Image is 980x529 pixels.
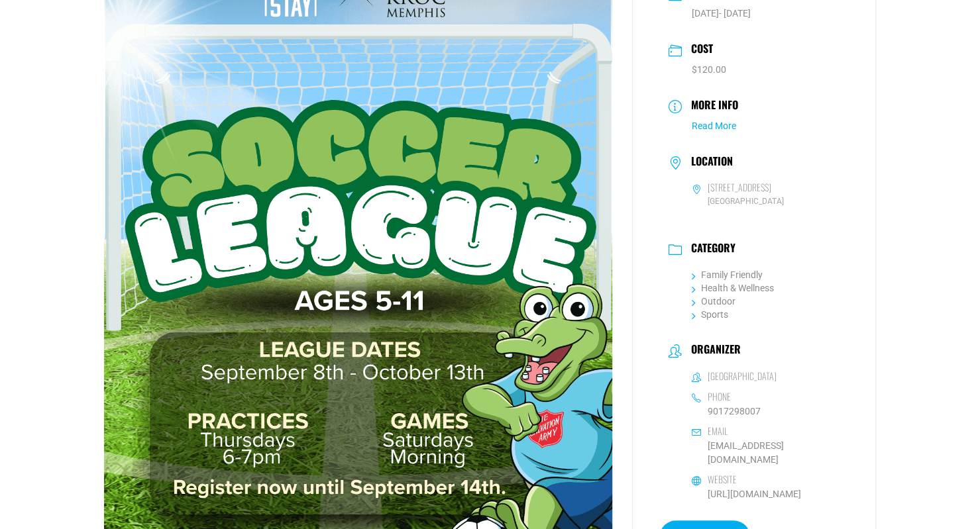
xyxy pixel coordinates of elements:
[669,63,840,77] dd: $120.00
[684,242,735,258] h3: Category
[692,439,840,467] a: [EMAIL_ADDRESS][DOMAIN_NAME]
[692,283,774,293] a: Health & Wellness
[708,473,737,485] h6: Website
[692,195,840,208] span: [GEOGRAPHIC_DATA]
[708,391,731,403] h6: Phone
[692,405,761,418] a: 9017298007
[684,155,733,171] h3: Location
[692,120,736,131] a: Read More
[708,181,771,193] h6: [STREET_ADDRESS]
[692,309,728,320] a: Sports
[708,489,801,499] a: [URL][DOMAIN_NAME]
[684,97,738,116] h3: More Info
[684,40,713,60] h3: Cost
[692,8,719,19] span: [DATE]
[708,370,777,382] h6: [GEOGRAPHIC_DATA]
[684,343,741,359] h3: Organizer
[692,269,763,280] a: Family Friendly
[692,296,735,307] a: Outdoor
[708,425,728,437] h6: Email
[719,8,751,19] span: - [DATE]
